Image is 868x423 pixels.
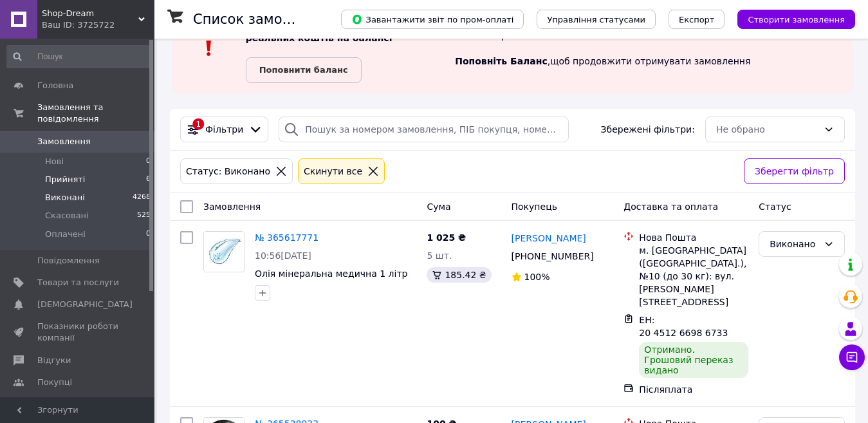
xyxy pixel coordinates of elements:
[427,267,491,283] div: 185.42 ₴
[547,15,645,24] span: Управління статусами
[37,299,133,310] span: [DEMOGRAPHIC_DATA]
[455,14,853,83] div: ваші товари , щоб продовжити отримувати замовлення
[509,247,596,265] div: [PHONE_NUMBER]
[341,10,524,29] button: Завантажити звіт по пром-оплаті
[255,250,311,261] span: 10:56[DATE]
[259,65,348,75] b: Поповнити баланс
[623,202,718,212] span: Доставка та оплата
[146,174,151,185] span: 6
[639,342,748,378] div: Отримано. Грошовий переказ видано
[455,56,548,66] b: Поповніть Баланс
[427,250,452,261] span: 5 шт.
[759,202,791,212] span: Статус
[351,14,513,25] span: Завантажити звіт по пром-оплаті
[37,355,71,366] span: Відгуки
[37,136,91,147] span: Замовлення
[42,8,138,19] span: Shop-Dream
[770,237,818,251] div: Виконано
[42,19,154,31] div: Ваш ID: 3725722
[427,232,466,243] span: 1 025 ₴
[301,164,365,178] div: Cкинути все
[183,164,273,178] div: Статус: Виконано
[37,377,72,388] span: Покупці
[669,10,725,29] button: Експорт
[246,57,362,83] a: Поповнити баланс
[537,10,656,29] button: Управління статусами
[839,344,865,370] button: Чат з покупцем
[512,232,586,245] a: [PERSON_NAME]
[512,202,557,212] span: Покупець
[427,202,450,212] span: Cума
[203,202,261,212] span: Замовлення
[37,80,73,91] span: Головна
[146,156,151,167] span: 0
[37,321,119,344] span: Показники роботи компанії
[203,231,245,272] a: Фото товару
[199,39,219,58] img: :exclamation:
[639,244,748,308] div: м. [GEOGRAPHIC_DATA] ([GEOGRAPHIC_DATA].), №10 (до 30 кг): вул. [PERSON_NAME][STREET_ADDRESS]
[37,277,119,288] span: Товари та послуги
[45,210,89,221] span: Скасовані
[737,10,855,29] button: Створити замовлення
[205,123,243,136] span: Фільтри
[133,192,151,203] span: 4268
[744,158,845,184] button: Зберегти фільтр
[755,164,834,178] span: Зберегти фільтр
[45,229,86,240] span: Оплачені
[725,14,855,24] a: Створити замовлення
[255,232,319,243] a: № 365617771
[601,123,695,136] span: Збережені фільтри:
[37,102,154,125] span: Замовлення та повідомлення
[37,255,100,267] span: Повідомлення
[679,15,715,24] span: Експорт
[639,383,748,396] div: Післяплата
[716,122,818,136] div: Не обрано
[45,156,64,167] span: Нові
[639,231,748,244] div: Нова Пошта
[45,174,85,185] span: Прийняті
[255,268,407,279] a: Олія мінеральна медична 1 літр
[193,12,324,27] h1: Список замовлень
[639,315,728,338] span: ЕН: 20 4512 6698 6733
[146,229,151,240] span: 0
[137,210,151,221] span: 525
[748,15,845,24] span: Створити замовлення
[204,232,244,272] img: Фото товару
[524,272,550,282] span: 100%
[279,117,568,142] input: Пошук за номером замовлення, ПІБ покупця, номером телефону, Email, номером накладної
[45,192,85,203] span: Виконані
[6,45,152,68] input: Пошук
